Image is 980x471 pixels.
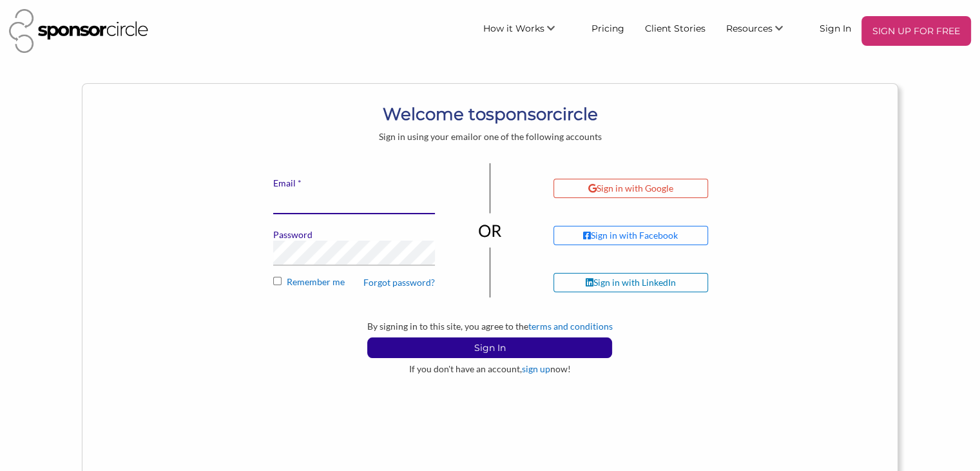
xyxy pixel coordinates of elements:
[273,277,282,285] input: Remember me
[478,163,503,297] img: or-divider-vertical-04be836281eac2ff1e2d8b3dc99963adb0027f4cd6cf8dbd6b945673e6b3c68b.png
[273,177,435,189] label: Email
[867,21,966,41] p: SIGN UP FOR FREE
[528,321,613,332] a: terms and conditions
[583,230,678,241] div: Sign in with Facebook
[716,16,809,46] li: Resources
[635,16,716,39] a: Client Stories
[9,9,148,53] img: Sponsor Circle Logo
[218,103,762,126] h1: Welcome to circle
[367,337,612,358] button: Sign In
[726,23,773,34] span: Resources
[485,104,552,125] b: sponsor
[363,277,435,288] a: Forgot password?
[218,131,762,143] div: Sign in using your email
[218,321,762,375] div: By signing in to this site, you agree to the If you don't have an account, now!
[586,277,676,288] div: Sign in with LinkedIn
[553,179,753,198] a: Sign in with Google
[588,183,673,194] div: Sign in with Google
[472,131,601,142] span: or one of the following accounts
[273,229,435,241] label: Password
[553,226,753,245] a: Sign in with Facebook
[368,338,611,357] p: Sign In
[553,273,753,292] a: Sign in with LinkedIn
[483,23,544,34] span: How it Works
[273,276,435,296] label: Remember me
[581,16,635,39] a: Pricing
[809,16,861,39] a: Sign In
[473,16,581,46] li: How it Works
[522,363,550,374] a: sign up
